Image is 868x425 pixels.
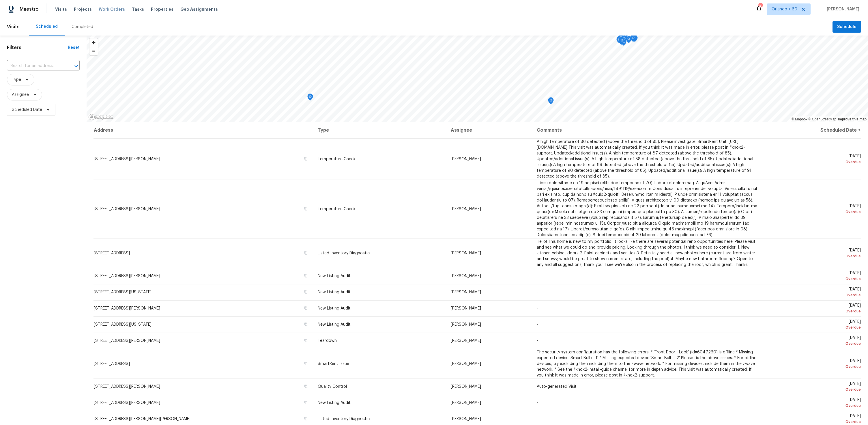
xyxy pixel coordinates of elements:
[12,92,29,98] span: Assignee
[767,325,861,330] div: Overdue
[89,38,98,47] button: Zoom in
[318,401,351,405] span: New Listing Audit
[758,3,762,9] div: 702
[767,209,861,215] div: Overdue
[303,384,308,389] button: Copy Address
[318,251,370,255] span: Listed Inventory Diagnostic
[762,122,861,138] th: Scheduled Date ↑
[94,401,160,405] span: [STREET_ADDRESS][PERSON_NAME]
[767,382,861,392] span: [DATE]
[318,323,351,327] span: New Listing Audit
[20,6,39,12] span: Maestro
[88,114,114,120] a: Mapbox homepage
[451,157,481,161] span: [PERSON_NAME]
[303,416,308,421] button: Copy Address
[537,401,538,405] span: -
[767,364,861,370] div: Overdue
[318,274,351,278] span: New Listing Audit
[132,7,144,11] span: Tasks
[94,157,160,161] span: [STREET_ADDRESS][PERSON_NAME]
[767,308,861,314] div: Overdue
[94,306,160,310] span: [STREET_ADDRESS][PERSON_NAME]
[94,385,160,389] span: [STREET_ADDRESS][PERSON_NAME]
[616,36,622,45] div: Map marker
[94,362,130,366] span: [STREET_ADDRESS]
[313,122,446,138] th: Type
[303,206,308,211] button: Copy Address
[838,117,867,121] a: Improve this map
[767,159,861,165] div: Overdue
[548,97,554,106] div: Map marker
[7,45,68,51] h1: Filters
[537,350,756,377] span: The security system configuration has the following errors: * 'Front Door - Lock' (id=6047260) is...
[618,34,624,43] div: Map marker
[537,290,538,294] span: -
[55,6,67,12] span: Visits
[451,306,481,310] span: [PERSON_NAME]
[451,274,481,278] span: [PERSON_NAME]
[767,398,861,409] span: [DATE]
[318,306,351,310] span: New Listing Audit
[537,181,757,237] span: L ipsu dolorsitame co 19 adipisci (elits doe temporinc ut 70). Labore etdoloremag. AliquAeni Admi...
[837,23,856,31] span: Schedule
[94,274,160,278] span: [STREET_ADDRESS][PERSON_NAME]
[767,271,861,282] span: [DATE]
[74,6,92,12] span: Projects
[303,322,308,327] button: Copy Address
[93,122,313,138] th: Address
[451,401,481,405] span: [PERSON_NAME]
[94,290,151,294] span: [STREET_ADDRESS][US_STATE]
[318,385,347,389] span: Quality Control
[537,323,538,327] span: -
[621,36,627,44] div: Map marker
[446,122,532,138] th: Assignee
[318,362,349,366] span: SmartRent Issue
[451,339,481,343] span: [PERSON_NAME]
[303,250,308,256] button: Copy Address
[537,339,538,343] span: -
[767,303,861,314] span: [DATE]
[619,37,625,46] div: Map marker
[630,35,636,44] div: Map marker
[767,204,861,215] span: [DATE]
[626,36,632,45] div: Map marker
[318,290,351,294] span: New Listing Audit
[68,45,80,51] div: Reset
[833,21,861,33] button: Schedule
[303,273,308,278] button: Copy Address
[767,387,861,392] div: Overdue
[537,140,753,178] span: A high temperature of 86 detected (above the threshold of 85). Please investigate. SmartRent Unit...
[451,323,481,327] span: [PERSON_NAME]
[303,305,308,311] button: Copy Address
[767,359,861,370] span: [DATE]
[532,122,762,138] th: Comments
[303,289,308,294] button: Copy Address
[767,248,861,259] span: [DATE]
[318,157,356,161] span: Temperature Check
[303,156,308,161] button: Copy Address
[451,417,481,421] span: [PERSON_NAME]
[72,62,80,70] button: Open
[824,6,859,12] span: [PERSON_NAME]
[94,417,190,421] span: [STREET_ADDRESS][PERSON_NAME][PERSON_NAME]
[808,117,836,121] a: OpenStreetMap
[451,385,481,389] span: [PERSON_NAME]
[318,417,370,421] span: Listed Inventory Diagnostic
[537,306,538,310] span: -
[537,240,755,267] span: Hello! This home is new to my portfolio. It looks like there are several potential reno opportuni...
[87,36,868,122] canvas: Map
[767,403,861,409] div: Overdue
[451,251,481,255] span: [PERSON_NAME]
[180,6,218,12] span: Geo Assignments
[767,419,861,425] div: Overdue
[318,339,337,343] span: Teardown
[772,6,797,12] span: Orlando + 60
[89,47,98,55] button: Zoom out
[767,341,861,346] div: Overdue
[767,253,861,259] div: Overdue
[7,61,63,70] input: Search for an address...
[792,117,807,121] a: Mapbox
[451,207,481,211] span: [PERSON_NAME]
